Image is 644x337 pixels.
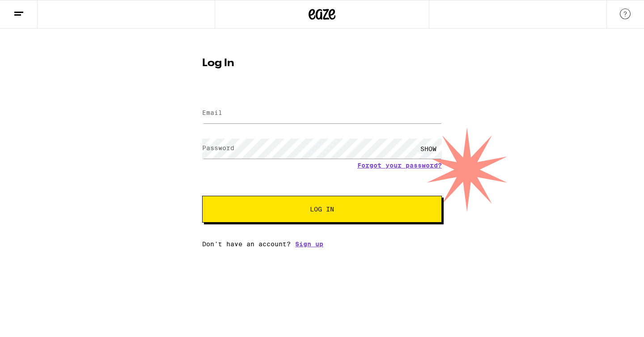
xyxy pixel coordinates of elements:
[202,144,234,152] label: Password
[5,6,64,13] span: Hi. Need any help?
[357,162,442,169] a: Forgot your password?
[202,103,442,123] input: Email
[295,240,323,248] a: Sign up
[202,109,222,116] label: Email
[202,58,442,69] h1: Log In
[202,240,442,248] div: Don't have an account?
[310,206,334,212] span: Log In
[202,196,442,223] button: Log In
[415,139,442,159] div: SHOW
